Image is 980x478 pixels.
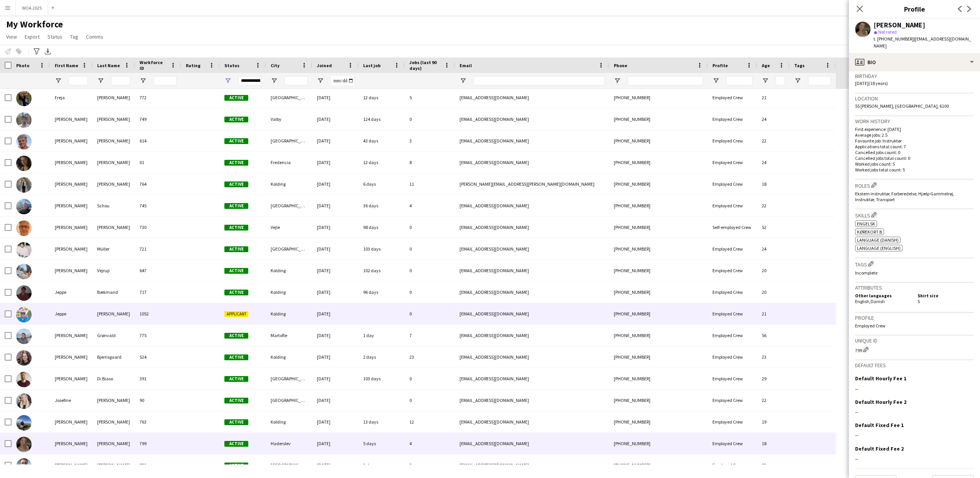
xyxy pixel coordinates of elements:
p: Worked jobs total count: 5 [855,167,974,173]
div: Employed Crew [708,108,757,130]
div: 24 [757,152,790,173]
div: [PERSON_NAME] [50,173,93,195]
span: Language (Danish) [857,237,899,243]
div: [DATE] [312,130,359,151]
span: Phone [614,63,627,68]
div: Kolding [266,260,312,281]
div: 801 [135,454,181,476]
div: [EMAIL_ADDRESS][DOMAIN_NAME] [455,152,609,173]
span: | [EMAIL_ADDRESS][DOMAIN_NAME] [874,36,971,49]
div: [PHONE_NUMBER] [609,130,708,151]
img: Gustav Christensen [16,112,32,128]
div: [EMAIL_ADDRESS][DOMAIN_NAME] [455,411,609,432]
div: 13 days [359,411,405,432]
div: 647 [135,260,181,281]
div: 2 [405,454,455,476]
div: Josefine [50,390,93,411]
span: 55 [PERSON_NAME], [GEOGRAPHIC_DATA], 6100 [855,103,949,109]
a: View [3,32,20,42]
div: 18 [757,173,790,195]
span: City [271,63,280,68]
div: [PERSON_NAME] [50,130,93,151]
div: [DATE] [312,346,359,368]
span: Status [224,63,239,68]
div: [EMAIL_ADDRESS][DOMAIN_NAME] [455,325,609,346]
div: 11 [405,173,455,195]
div: Self-employed Crew [708,217,757,238]
div: 717 [135,281,181,303]
div: 1 day [359,454,405,476]
div: [PHONE_NUMBER] [609,303,708,324]
div: 22 [757,390,790,411]
div: [PERSON_NAME] [50,325,93,346]
div: [DATE] [312,281,359,303]
p: Cancelled jobs count: 0 [855,149,974,155]
div: Fredericia [266,152,312,173]
div: Employed Crew [708,454,757,476]
span: Email [460,63,472,68]
span: Active [224,95,248,101]
div: 24 [757,108,790,130]
span: View [6,33,17,40]
div: [PHONE_NUMBER] [609,260,708,281]
div: Bjerrisgaard [93,346,135,368]
div: 4 [405,195,455,216]
div: Employed Crew [708,260,757,281]
div: [PERSON_NAME] [50,108,93,130]
div: [PHONE_NUMBER] [609,454,708,476]
div: 6 days [359,173,405,195]
input: Last Name Filter Input [111,76,130,85]
div: [PHONE_NUMBER] [609,152,708,173]
img: Jens Müller [16,242,32,258]
div: 12 days [359,87,405,108]
div: Employed Crew [708,303,757,324]
div: [EMAIL_ADDRESS][DOMAIN_NAME] [455,217,609,238]
div: Martofte [266,325,312,346]
div: 56 [757,325,790,346]
h3: Profile [849,4,980,14]
button: Open Filter Menu [271,77,278,84]
div: [PERSON_NAME] [50,368,93,389]
div: 749 [135,108,181,130]
img: Jeppe Nielsen [16,307,32,322]
div: [DATE] [312,390,359,411]
div: [PERSON_NAME] [93,217,135,238]
div: 21 [757,87,790,108]
button: Open Filter Menu [614,77,621,84]
p: First experience: [DATE] [855,126,974,132]
div: 8 [405,152,455,173]
div: 43 days [359,130,405,151]
div: Employed Crew [708,173,757,195]
div: [DATE] [312,303,359,324]
span: Active [224,225,248,231]
div: [PERSON_NAME] [50,346,93,368]
div: 0 [405,108,455,130]
input: First Name Filter Input [69,76,88,85]
div: [PERSON_NAME] [93,454,135,476]
a: Status [44,32,66,42]
span: Ekstern instruktør, Forberedelse, Hjælp Gammelrøj, Instruktør, Transport [855,191,954,202]
span: Active [224,138,248,144]
div: [PHONE_NUMBER] [609,195,708,216]
div: [PHONE_NUMBER] [609,87,708,108]
div: 0 [405,260,455,281]
div: 763 [135,411,181,432]
div: [PHONE_NUMBER] [609,325,708,346]
div: [DATE] [312,411,359,432]
a: Tag [67,32,81,42]
div: 3 [405,130,455,151]
span: Last job [363,63,381,68]
div: [EMAIL_ADDRESS][DOMAIN_NAME] [455,238,609,259]
div: 0 [405,238,455,259]
div: [PERSON_NAME] [93,108,135,130]
div: Employed Crew [708,195,757,216]
div: 0 [405,390,455,411]
div: Vejrup [93,260,135,281]
p: Worked jobs count: 5 [855,161,974,167]
app-action-btn: Export XLSX [43,47,52,56]
div: Schou [93,195,135,216]
div: [EMAIL_ADDRESS][DOMAIN_NAME] [455,368,609,389]
a: Export [22,32,43,42]
div: [PHONE_NUMBER] [609,390,708,411]
div: [PERSON_NAME] [50,152,93,173]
